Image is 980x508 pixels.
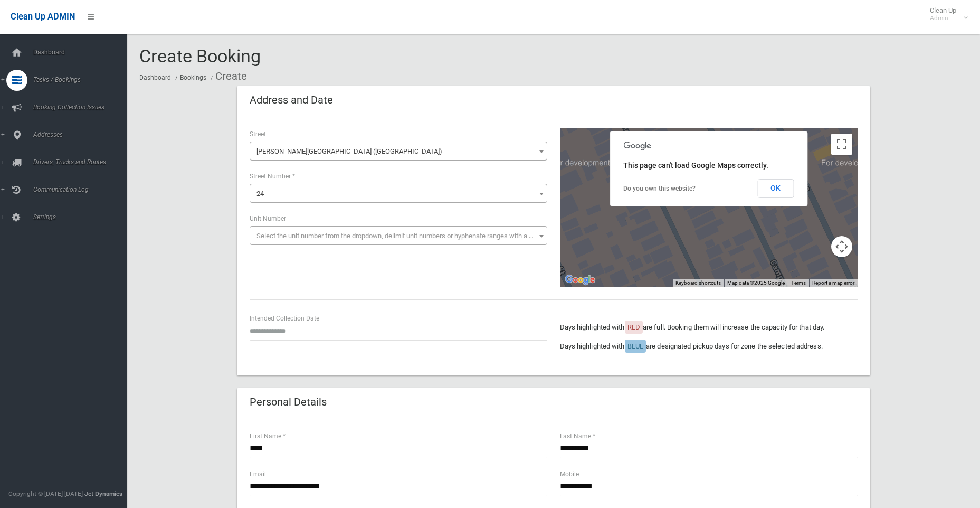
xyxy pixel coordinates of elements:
[30,76,135,83] span: Tasks / Bookings
[757,179,794,198] button: OK
[831,236,852,257] button: Map camera controls
[727,280,785,286] span: Map data ©2025 Google
[252,144,545,159] span: Beauchamp Street (WILEY PARK 2195)
[256,232,551,240] span: Select the unit number from the dropdown, delimit unit numbers or hyphenate ranges with a comma
[30,49,135,56] span: Dashboard
[208,67,247,86] li: Create
[84,490,122,497] strong: Jet Dynamics
[250,142,547,161] span: Beauchamp Street (WILEY PARK 2195)
[623,185,696,192] a: Do you own this website?
[30,131,135,138] span: Addresses
[30,158,135,166] span: Drivers, Trucks and Routes
[8,490,83,497] span: Copyright © [DATE]-[DATE]
[11,12,75,22] span: Clean Up ADMIN
[180,74,206,81] a: Bookings
[791,280,806,286] a: Terms (opens in new tab)
[560,340,858,353] p: Days highlighted with are designated pickup days for zone the selected address.
[139,74,171,81] a: Dashboard
[30,104,135,111] span: Booking Collection Issues
[237,90,346,110] header: Address and Date
[623,161,768,170] span: This page can't load Google Maps correctly.
[675,279,721,287] button: Keyboard shortcuts
[627,342,643,350] span: BLUE
[252,186,545,201] span: 24
[925,6,967,22] span: Clean Up
[930,14,956,22] small: Admin
[30,213,135,221] span: Settings
[30,186,135,193] span: Communication Log
[560,321,858,334] p: Days highlighted with are full. Booking them will increase the capacity for that day.
[563,273,597,287] img: Google
[256,190,264,197] span: 24
[250,184,547,203] span: 24
[831,134,852,155] button: Toggle fullscreen view
[563,273,597,287] a: Open this area in Google Maps (opens a new window)
[627,323,640,331] span: RED
[812,280,854,286] a: Report a map error
[139,45,261,67] span: Create Booking
[237,392,339,412] header: Personal Details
